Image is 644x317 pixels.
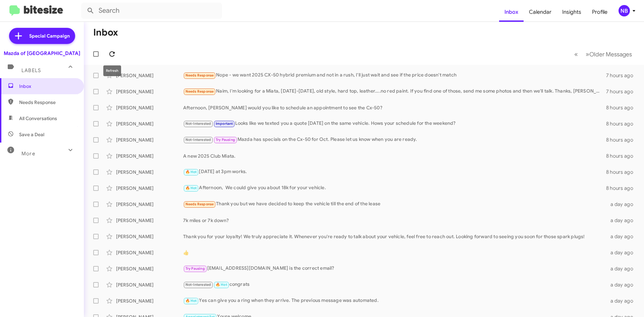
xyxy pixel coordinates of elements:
div: 8 hours ago [606,185,639,192]
div: Yes can give you a ring when they arrive. The previous message was automated. [183,297,606,305]
span: Needs Response [185,89,214,94]
span: More [21,151,35,157]
span: Not-Interested [185,282,211,287]
div: [PERSON_NAME] [116,298,183,304]
div: Thank you for your loyalty! We truly appreciate it. Whenever you're ready to talk about your vehi... [183,233,606,240]
span: Not-Interested [185,121,211,126]
div: Afternoon, We could give you about 18k for your vehicle. [183,184,606,192]
a: Special Campaign [9,28,75,44]
div: Naim, I'm looking for a Miata, [DATE]-[DATE], old style, hard top, leather....no red paint. If yo... [183,88,606,95]
div: [PERSON_NAME] [116,265,183,272]
div: [PERSON_NAME] [116,153,183,159]
h1: Inbox [93,27,118,38]
a: Calendar [524,2,557,22]
div: a day ago [606,233,639,240]
span: 🔥 Hot [185,170,197,174]
input: Search [81,3,222,19]
div: a day ago [606,217,639,224]
span: Needs Response [185,202,214,206]
div: 8 hours ago [606,137,639,143]
div: a day ago [606,249,639,256]
div: 7 hours ago [606,88,639,95]
div: 8 hours ago [606,120,639,127]
div: A new 2025 Club Miata. [183,153,606,159]
span: « [574,50,578,58]
div: 8 hours ago [606,153,639,159]
span: All Conversations [19,115,57,122]
div: Thank you but we have decided to keep the vehicle till the end of the lease [183,200,606,208]
div: 7 hours ago [606,72,639,79]
div: 7k miles or 7k down? [183,217,606,224]
span: Save a Deal [19,131,44,138]
div: Looks like we texted you a quote [DATE] on the same vehicle. Hows your schedule for the weekend? [183,120,606,127]
button: Previous [570,47,582,61]
div: [PERSON_NAME] [116,88,183,95]
div: a day ago [606,281,639,288]
div: a day ago [606,265,639,272]
span: Try Pausing [185,266,205,271]
div: 8 hours ago [606,169,639,175]
div: [PERSON_NAME] [116,72,183,79]
span: 🔥 Hot [185,299,197,303]
div: [PERSON_NAME] [116,120,183,127]
span: Older Messages [589,51,632,58]
div: [PERSON_NAME] [116,217,183,224]
span: Try Pausing [216,138,235,142]
a: Insights [557,2,587,22]
div: Nope - we want 2025 CX-50 hybrid premium and not in a rush, I'll just wait and see if the price d... [183,71,606,79]
a: Profile [587,2,613,22]
div: Refresh [103,65,121,76]
div: 8 hours ago [606,104,639,111]
button: Next [582,47,636,61]
span: Needs Response [19,99,76,106]
div: [PERSON_NAME] [116,169,183,175]
span: Important [216,121,233,126]
span: Not-Interested [185,138,211,142]
span: Labels [21,67,41,73]
div: [PERSON_NAME] [116,281,183,288]
div: Afternoon, [PERSON_NAME] would you like to schedule an appointment to see the Cx-50? [183,104,606,111]
a: Inbox [499,2,524,22]
div: [PERSON_NAME] [116,185,183,192]
div: [PERSON_NAME] [116,249,183,256]
span: 🔥 Hot [216,282,227,287]
span: Inbox [19,83,76,90]
nav: Page navigation example [571,47,636,61]
span: Needs Response [185,73,214,77]
div: [PERSON_NAME] [116,233,183,240]
div: [EMAIL_ADDRESS][DOMAIN_NAME] is the correct email? [183,265,606,272]
div: [PERSON_NAME] [116,104,183,111]
div: 👍 [183,249,606,256]
div: Mazda has specials on the Cx-50 for Oct. Please let us know when you are ready. [183,136,606,144]
button: NB [613,5,637,16]
div: [DATE] at 3pm works. [183,168,606,176]
span: 🔥 Hot [185,186,197,190]
div: a day ago [606,201,639,208]
div: NB [619,5,630,16]
div: [PERSON_NAME] [116,201,183,208]
div: a day ago [606,298,639,304]
span: » [586,50,589,58]
span: Special Campaign [29,33,70,39]
div: Mazda of [GEOGRAPHIC_DATA] [4,50,80,57]
div: [PERSON_NAME] [116,137,183,143]
div: congrats [183,281,606,288]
